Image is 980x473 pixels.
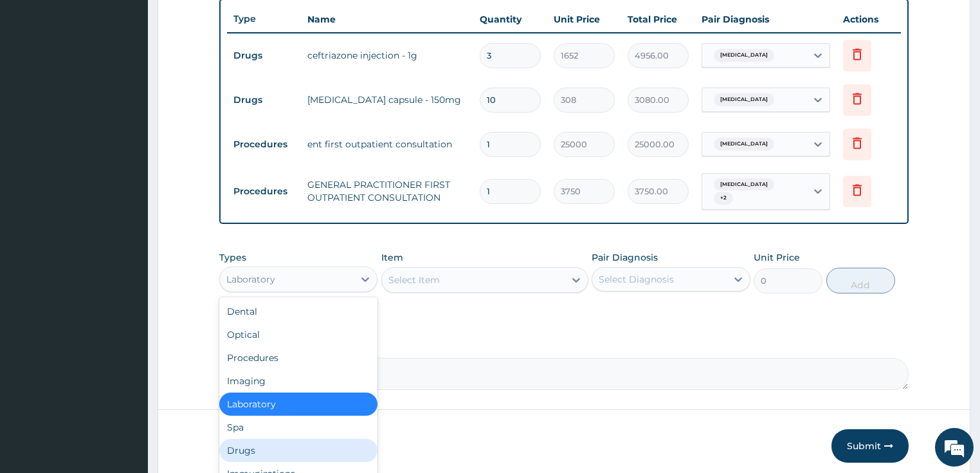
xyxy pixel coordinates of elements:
span: We're online! [75,150,177,280]
th: Total Price [621,6,695,32]
th: Type [227,7,301,31]
label: Comment [219,340,909,351]
button: Submit [831,429,909,463]
th: Unit Price [547,6,621,32]
div: Drugs [219,439,378,462]
div: Laboratory [219,393,378,416]
td: [MEDICAL_DATA] capsule - 150mg [301,87,474,113]
label: Pair Diagnosis [592,251,658,264]
span: [MEDICAL_DATA] [714,138,774,151]
td: Procedures [227,180,301,203]
td: Drugs [227,88,301,112]
th: Quantity [473,6,547,32]
span: [MEDICAL_DATA] [714,93,774,106]
span: [MEDICAL_DATA] [714,49,774,62]
span: + 2 [714,192,733,205]
span: [MEDICAL_DATA] [714,178,774,191]
label: Item [381,251,403,264]
th: Actions [837,6,901,32]
img: d_794563401_company_1708531726252_794563401 [24,64,52,97]
div: Chat with us now [67,72,216,89]
div: Imaging [219,369,378,393]
td: ceftriazone injection - 1g [301,42,474,68]
button: Add [826,268,895,293]
th: Pair Diagnosis [695,6,837,32]
div: Dental [219,300,378,323]
div: Select Diagnosis [599,273,674,286]
th: Name [301,6,474,32]
div: Laboratory [226,273,275,286]
label: Types [219,252,246,263]
textarea: Type your message and hit 'Enter' [6,327,245,372]
div: Procedures [219,346,378,369]
div: Minimize live chat window [211,6,242,37]
div: Optical [219,323,378,346]
label: Unit Price [754,251,800,264]
td: Drugs [227,44,301,68]
td: ent first outpatient consultation [301,131,474,157]
td: GENERAL PRACTITIONER FIRST OUTPATIENT CONSULTATION [301,172,474,210]
div: Spa [219,416,378,439]
td: Procedures [227,133,301,156]
div: Select Item [388,274,440,286]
